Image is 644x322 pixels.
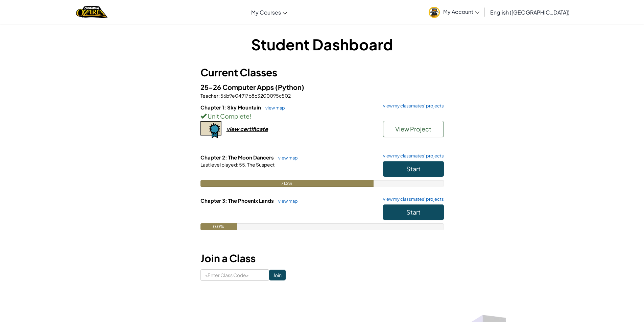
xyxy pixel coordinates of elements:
a: view map [275,155,298,160]
div: 0.0% [200,223,237,230]
span: My Courses [251,9,281,16]
img: Home [76,5,108,19]
button: Start [383,161,444,177]
span: 56b9e04917b8c3200095c502 [220,93,291,99]
a: My Account [425,1,483,23]
input: Join [269,270,286,280]
span: My Account [443,8,479,15]
a: view map [262,105,285,110]
div: view certificate [226,125,268,132]
input: <Enter Class Code> [200,269,269,281]
span: Chapter 2: The Moon Dancers [200,154,275,160]
a: view my classmates' projects [380,154,444,158]
span: Chapter 1: Sky Mountain [200,104,262,110]
span: Start [406,165,421,173]
span: 25-26 Computer Apps [200,83,275,91]
span: Unit Complete [207,112,249,120]
span: : [237,162,238,168]
span: (Python) [275,83,304,91]
a: Ozaria by CodeCombat logo [76,5,108,19]
a: view certificate [200,125,268,132]
h1: Student Dashboard [200,34,444,55]
span: Teacher [200,93,218,99]
a: view my classmates' projects [380,104,444,108]
span: Last level played [200,162,237,168]
img: avatar [429,7,440,18]
a: My Courses [248,3,290,21]
span: View Project [395,125,431,133]
button: View Project [383,121,444,137]
a: English ([GEOGRAPHIC_DATA]) [487,3,573,21]
span: English ([GEOGRAPHIC_DATA]) [490,9,570,16]
a: view my classmates' projects [380,197,444,201]
h3: Join a Class [200,251,444,266]
span: ! [249,112,251,120]
button: Start [383,204,444,220]
span: 55. [238,162,246,168]
span: The Suspect [246,162,275,168]
span: Start [406,208,421,216]
img: certificate-icon.png [200,121,221,139]
span: Chapter 3: The Phoenix Lands [200,197,275,204]
a: view map [275,198,298,204]
span: : [218,93,220,99]
h3: Current Classes [200,65,444,80]
div: 71.2% [200,180,374,187]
